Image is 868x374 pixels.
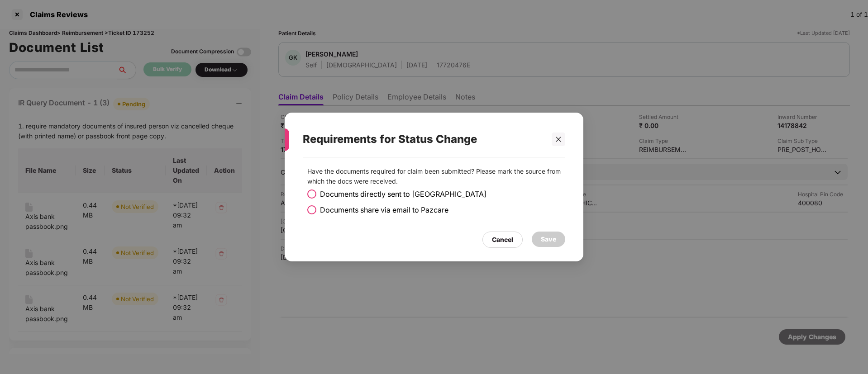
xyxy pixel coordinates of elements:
div: Cancel [492,235,513,245]
p: Have the documents required for claim been submitted? Please mark the source from which the docs ... [307,166,561,186]
div: Save [541,234,556,244]
span: Documents share via email to Pazcare [320,204,448,216]
div: Requirements for Status Change [303,122,544,157]
span: Documents directly sent to [GEOGRAPHIC_DATA] [320,189,486,200]
span: close [555,136,562,142]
